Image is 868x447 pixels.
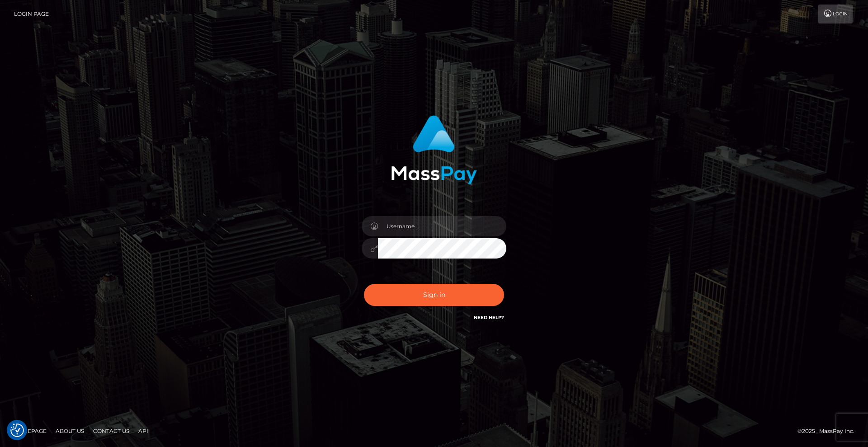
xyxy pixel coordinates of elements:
[378,216,506,236] input: Username...
[90,424,133,438] a: Contact Us
[135,424,152,438] a: API
[364,284,504,306] button: Sign in
[10,423,24,437] img: Revisit consent button
[10,423,24,437] button: Consent Preferences
[391,115,477,184] img: MassPay Login
[818,5,853,24] a: Login
[14,5,49,24] a: Login Page
[474,315,504,320] a: Need Help?
[10,424,50,438] a: Homepage
[797,426,861,436] div: © 2025 , MassPay Inc.
[52,424,88,438] a: About Us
